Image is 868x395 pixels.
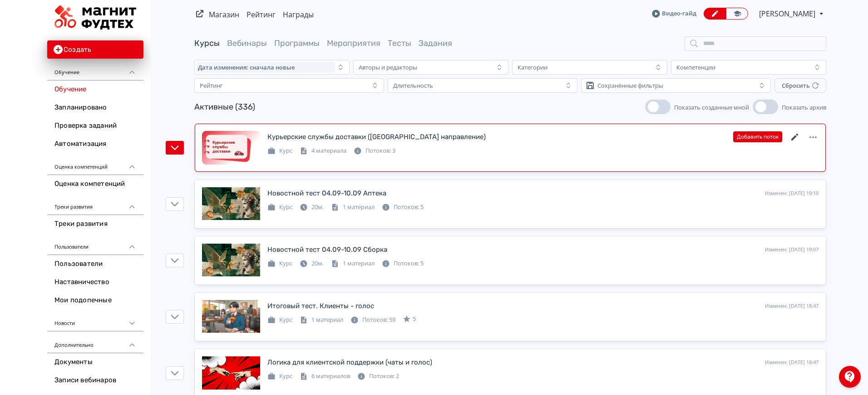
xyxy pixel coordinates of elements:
[267,357,432,368] div: Логика для клиентской поддержки (чаты и голос)
[194,38,220,48] a: Курсы
[674,103,749,111] span: Показать созданные мной
[331,259,375,268] div: 1 материал
[512,60,667,75] button: Категории
[331,203,375,212] div: 1 материал
[54,5,136,30] img: https://files.teachbase.ru/system/slaveaccount/52152/logo/medium-aa5ec3a18473e9a8d3a167ef8955dcbc...
[47,175,143,193] a: Оценка компетенций
[47,273,143,291] a: Наставничество
[671,60,826,75] button: Компетенции
[267,259,292,268] div: Курс
[267,146,292,155] div: Курс
[597,82,663,89] div: Сохранённые фильтры
[194,60,350,75] button: Дата изменения: сначала новые
[733,131,782,142] button: Добавить поток
[311,203,324,211] span: 20м.
[47,310,143,331] div: Новости
[350,315,395,325] div: Потоков: 59
[765,359,819,366] div: Изменен: [DATE] 18:47
[283,10,314,20] a: Награды
[267,245,387,255] div: Новостной тест 04.09-10.09 Сборка
[353,60,508,75] button: Авторы и редакторы
[47,291,143,310] a: Мои подопечные
[47,99,143,117] a: Запланировано
[726,8,748,20] a: Переключиться в режим ученика
[765,246,819,254] div: Изменен: [DATE] 19:07
[47,40,143,59] button: Создать
[774,78,826,93] button: Сбросить
[581,78,771,93] button: Сохранённые фильтры
[47,233,143,255] div: Пользователи
[393,82,433,89] div: Длительность
[47,80,143,99] a: Обучение
[47,153,143,175] div: Оценка компетенций
[419,38,452,48] a: Задания
[209,10,239,20] a: Магазин
[413,315,416,324] span: 5
[47,193,143,215] div: Треки развития
[267,132,486,142] div: Курьерские службы доставки (Клиентское направление)
[357,372,399,381] div: Потоков: 2
[47,331,143,353] div: Дополнительно
[227,38,267,48] a: Вебинары
[518,64,547,71] div: Категории
[782,103,826,111] span: Показать архив
[194,101,255,113] div: Активные (336)
[267,301,374,311] div: Итоговый тест. Клиенты - голос
[47,215,143,233] a: Треки развития
[311,259,324,267] span: 20м.
[765,190,819,197] div: Изменен: [DATE] 19:10
[47,255,143,273] a: Пользователи
[47,371,143,390] a: Записи вебинаров
[765,302,819,310] div: Изменен: [DATE] 18:47
[388,78,577,93] button: Длительность
[200,82,223,89] div: Рейтинг
[198,64,295,71] span: Дата изменения: сначала новые
[382,203,424,212] div: Потоков: 5
[47,353,143,371] a: Документы
[759,8,817,19] span: Мария Абрамова
[327,38,380,48] a: Мероприятия
[267,372,292,381] div: Курс
[652,9,696,18] a: Видео-гайд
[300,372,350,381] div: 6 материалов
[382,259,424,268] div: Потоков: 5
[300,146,346,155] div: 4 материала
[47,117,143,135] a: Проверка заданий
[354,146,395,155] div: Потоков: 3
[267,203,292,212] div: Курс
[267,315,292,325] div: Курс
[359,64,417,71] div: Авторы и редакторы
[274,38,320,48] a: Программы
[267,188,386,199] div: Новостной тест 04.09-10.09 Аптека
[194,78,384,93] button: Рейтинг
[676,64,715,71] div: Компетенции
[247,10,276,20] a: Рейтинг
[47,135,143,153] a: Автоматизация
[388,38,411,48] a: Тесты
[47,59,143,80] div: Обучение
[300,315,343,325] div: 1 материал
